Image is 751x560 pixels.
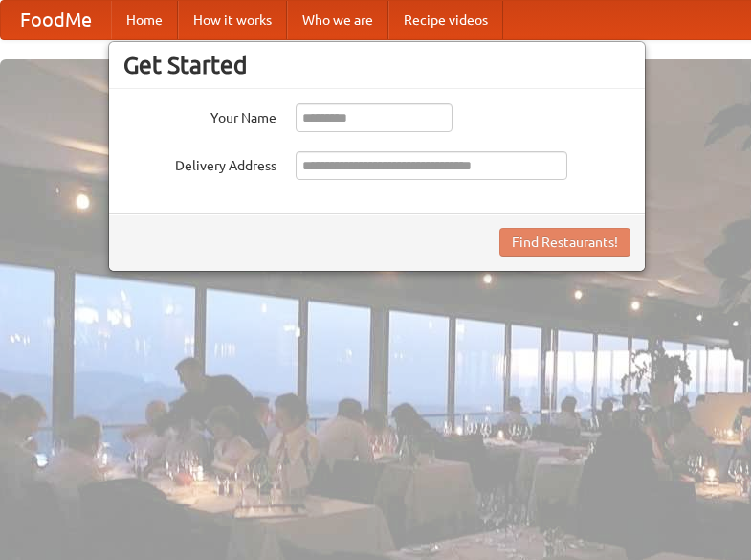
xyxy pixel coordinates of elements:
[123,51,630,79] h3: Get Started
[111,1,178,39] a: Home
[1,1,111,39] a: FoodMe
[123,151,276,175] label: Delivery Address
[499,228,630,257] button: Find Restaurants!
[388,1,503,39] a: Recipe videos
[178,1,287,39] a: How it works
[123,103,276,127] label: Your Name
[287,1,388,39] a: Who we are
